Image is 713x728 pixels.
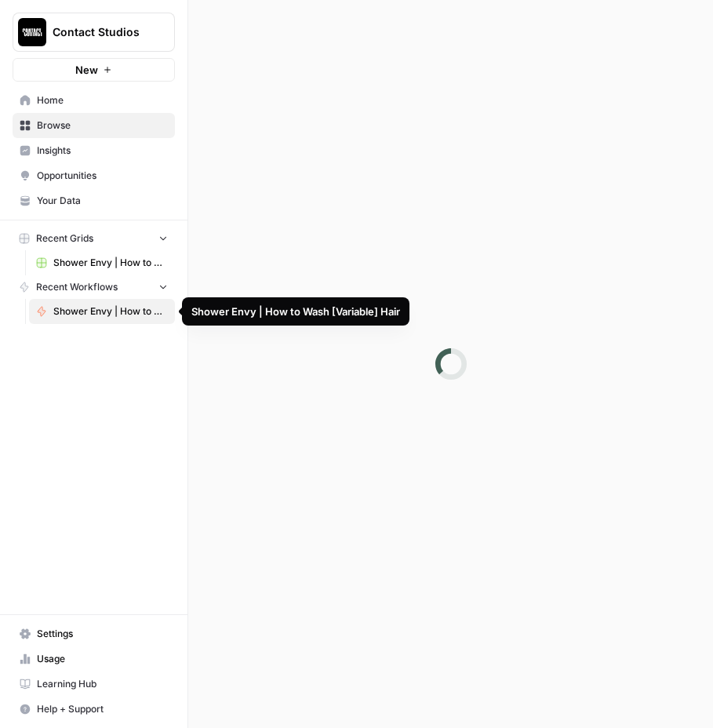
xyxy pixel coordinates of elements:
[13,13,175,52] button: Workspace: Contact Studios
[37,702,168,716] span: Help + Support
[37,144,168,158] span: Insights
[37,652,168,666] span: Usage
[37,169,168,183] span: Opportunities
[13,646,175,672] a: Usage
[13,58,175,82] button: New
[29,250,175,275] a: Shower Envy | How to Wash [Variable] Hair Programmatic
[18,18,46,46] img: Contact Studios Logo
[13,621,175,646] a: Settings
[13,697,175,722] button: Help + Support
[13,275,175,299] button: Recent Workflows
[53,256,168,270] span: Shower Envy | How to Wash [Variable] Hair Programmatic
[29,299,175,324] a: Shower Envy | How to Wash [Variable] Hair
[13,188,175,213] a: Your Data
[37,677,168,691] span: Learning Hub
[75,62,98,78] span: New
[37,627,168,641] span: Settings
[13,163,175,188] a: Opportunities
[13,227,175,250] button: Recent Grids
[37,194,168,208] span: Your Data
[13,113,175,138] a: Browse
[13,138,175,163] a: Insights
[36,231,93,246] span: Recent Grids
[36,280,118,294] span: Recent Workflows
[37,118,168,133] span: Browse
[37,93,168,107] span: Home
[13,672,175,697] a: Learning Hub
[13,88,175,113] a: Home
[53,304,168,318] span: Shower Envy | How to Wash [Variable] Hair
[53,24,147,40] span: Contact Studios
